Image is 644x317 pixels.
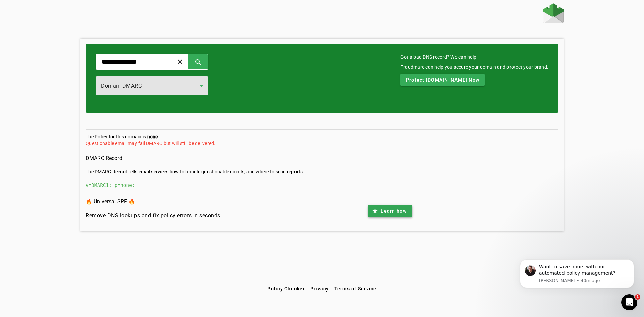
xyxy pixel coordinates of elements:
h3: DMARC Record [86,154,558,163]
h3: 🔥 Universal SPF 🔥 [86,197,222,206]
span: 1 [635,294,640,300]
button: Policy Checker [265,283,308,295]
div: v=DMARC1; p=none; [86,182,558,189]
span: Learn how [381,208,407,214]
iframe: Intercom notifications message [510,249,644,299]
button: Learn how [368,205,412,217]
button: Terms of Service [332,283,379,295]
img: Fraudmarc Logo [543,3,563,23]
button: Privacy [308,283,332,295]
h4: Remove DNS lookups and fix policy errors in seconds. [86,212,222,220]
strong: none [147,134,158,139]
iframe: Intercom live chat [621,294,637,310]
span: Terms of Service [334,286,377,292]
span: Privacy [310,286,329,292]
span: Domain DMARC [101,83,142,89]
div: The DMARC Record tells email services how to handle questionable emails, and where to send reports [86,168,558,175]
div: Fraudmarc can help you secure your domain and protect your brand. [400,64,548,70]
span: Protect [DOMAIN_NAME] Now [406,76,479,83]
button: Protect [DOMAIN_NAME] Now [400,74,485,86]
mat-card-title: Got a bad DNS record? We can help. [400,54,548,60]
span: Policy Checker [267,286,305,292]
a: Home [543,3,563,25]
div: Questionable email may fail DMARC but will still be delivered. [86,140,558,147]
section: The Policy for this domain is: [86,133,558,150]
